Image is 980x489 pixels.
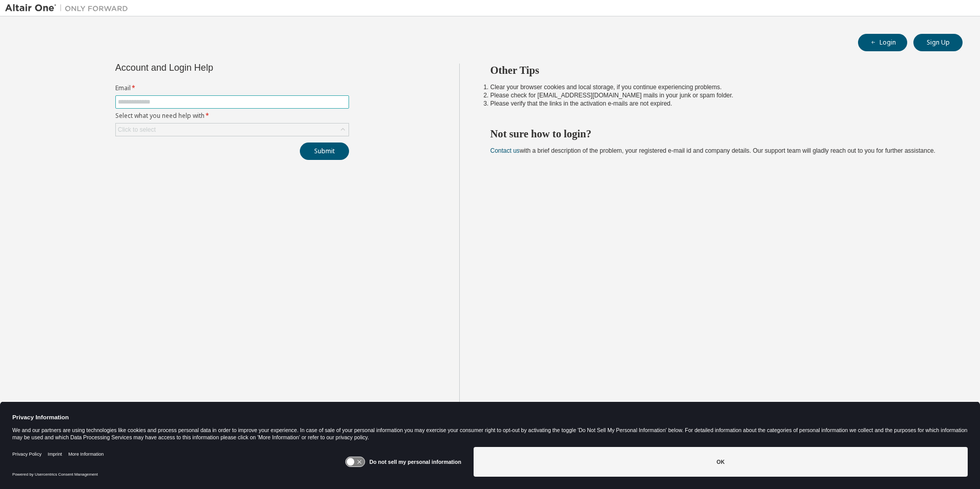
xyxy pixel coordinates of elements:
div: Account and Login Help [115,64,302,72]
button: Submit [300,142,349,160]
button: Sign Up [913,34,963,51]
button: Login [858,34,907,51]
li: Clear your browser cookies and local storage, if you continue experiencing problems. [491,83,945,91]
label: Email [115,84,349,92]
li: Please verify that the links in the activation e-mails are not expired. [491,99,945,108]
li: Please check for [EMAIL_ADDRESS][DOMAIN_NAME] mails in your junk or spam folder. [491,91,945,99]
h2: Not sure how to login? [491,127,945,140]
h2: Other Tips [491,64,945,77]
div: Click to select [118,126,156,134]
a: Contact us [491,147,520,154]
span: with a brief description of the problem, your registered e-mail id and company details. Our suppo... [491,147,935,154]
img: Altair One [5,3,133,13]
div: Click to select [116,124,349,136]
label: Select what you need help with [115,112,349,120]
